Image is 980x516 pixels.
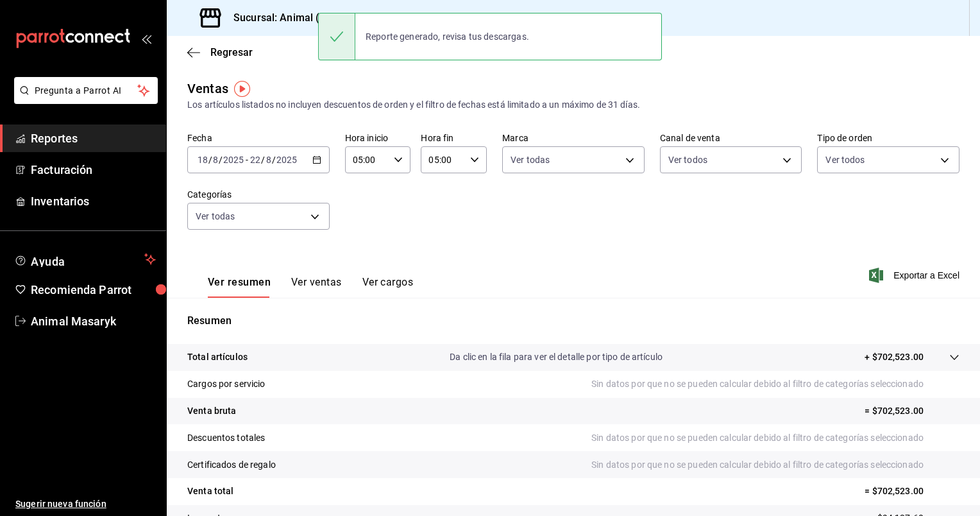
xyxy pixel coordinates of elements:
[197,155,208,165] input: --
[35,84,138,98] span: Pregunta a Parrot AI
[212,155,219,165] input: --
[196,210,235,223] span: Ver todas
[502,133,645,142] label: Marca
[187,313,959,329] p: Resumen
[591,377,959,391] p: Sin datos por que no se pueden calcular debido al filtro de categorías seleccionado
[187,98,959,112] div: Los artículos listados no incluyen descuentos de orden y el filtro de fechas está limitado a un m...
[31,281,156,298] span: Recomienda Parrot
[187,485,233,498] p: Venta total
[668,153,707,166] span: Ver todos
[31,313,156,330] span: Animal Masaryk
[187,377,266,391] p: Cargos por servicio
[249,155,261,165] input: --
[31,193,156,210] span: Inventarios
[872,268,959,283] button: Exportar a Excel
[291,276,342,298] button: Ver ventas
[15,497,156,511] span: Sugerir nueva función
[817,133,959,142] label: Tipo de orden
[187,431,265,445] p: Descuentos totales
[825,153,865,166] span: Ver todos
[31,130,156,147] span: Reportes
[208,276,413,298] div: navigation tabs
[187,46,253,58] button: Regresar
[591,458,959,472] p: Sin datos por que no se pueden calcular debido al filtro de categorías seleccionado
[261,155,265,165] span: /
[362,276,414,298] button: Ver cargos
[511,153,550,166] span: Ver todas
[187,404,236,418] p: Venta bruta
[9,93,158,107] a: Pregunta a Parrot AI
[31,252,139,267] span: Ayuda
[450,350,663,364] p: Da clic en la fila para ver el detalle por tipo de artículo
[246,155,248,165] span: -
[219,155,223,165] span: /
[208,276,271,298] button: Ver resumen
[187,133,330,142] label: Fecha
[141,33,151,44] button: open_drawer_menu
[266,155,272,165] input: --
[272,155,276,165] span: /
[223,10,352,26] h3: Sucursal: Animal (CDMX)
[865,485,959,498] p: = $702,523.00
[187,79,228,98] div: Ventas
[421,133,487,142] label: Hora fin
[223,155,244,165] input: ----
[208,155,212,165] span: /
[865,404,959,418] p: = $702,523.00
[187,190,330,199] label: Categorías
[276,155,298,165] input: ----
[31,161,156,178] span: Facturación
[345,133,411,142] label: Hora inicio
[187,350,248,364] p: Total artículos
[660,133,802,142] label: Canal de venta
[187,458,276,472] p: Certificados de regalo
[865,350,924,364] p: + $702,523.00
[210,46,253,58] span: Regresar
[591,431,959,445] p: Sin datos por que no se pueden calcular debido al filtro de categorías seleccionado
[355,22,539,51] div: Reporte generado, revisa tus descargas.
[234,81,250,97] img: Tooltip marker
[14,77,158,104] button: Pregunta a Parrot AI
